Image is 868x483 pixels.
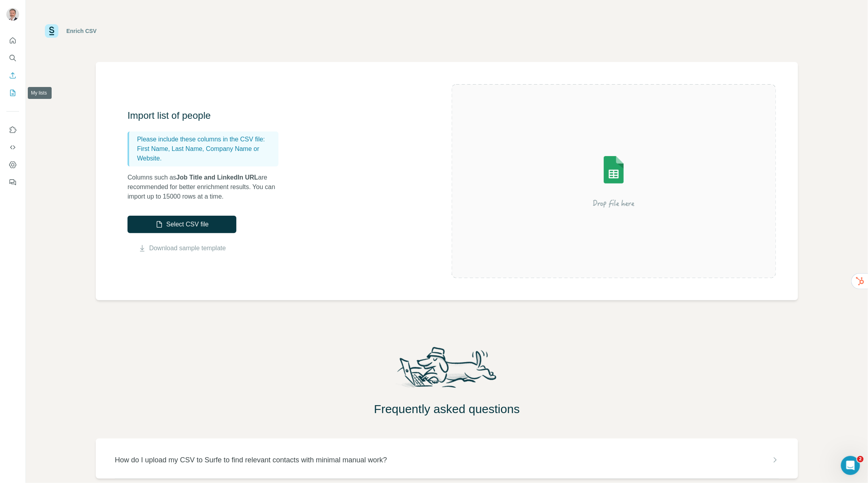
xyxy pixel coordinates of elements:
button: Feedback [6,175,19,189]
button: Use Surfe API [6,140,19,155]
div: Enrich CSV [66,27,97,35]
button: Search [6,51,19,65]
img: Surfe Mascot Illustration [390,345,504,396]
a: Download sample template [149,243,226,253]
button: Quick start [6,33,19,48]
iframe: Intercom live chat [841,456,860,475]
span: Job Title and LinkedIn URL [176,174,258,181]
p: How do I upload my CSV to Surfe to find relevant contacts with minimal manual work? [115,454,387,466]
button: Download sample template [128,243,236,253]
h2: Frequently asked questions [26,402,868,416]
p: First Name, Last Name, Company Name or Website. [137,144,275,163]
img: Surfe Logo [45,24,58,38]
h3: Import list of people [128,109,286,122]
button: Use Surfe on LinkedIn [6,123,19,137]
img: Surfe Illustration - Drop file here or select below [542,133,685,229]
p: Columns such as are recommended for better enrichment results. You can import up to 15000 rows at... [128,173,286,201]
p: Please include these columns in the CSV file: [137,135,275,144]
button: Select CSV file [128,216,236,233]
button: My lists [6,86,19,100]
button: Dashboard [6,158,19,172]
span: 2 [857,456,864,462]
img: Avatar [6,8,19,21]
button: Enrich CSV [6,68,19,83]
